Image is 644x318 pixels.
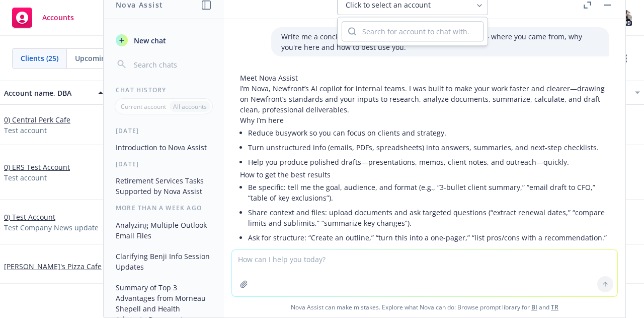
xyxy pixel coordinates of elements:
[112,31,216,49] button: New chat
[104,86,224,94] div: Chat History
[112,217,216,244] button: Analyzing Multiple Outlook Email Files
[132,57,212,72] input: Search chats
[4,212,55,222] a: 0) Test Account
[248,230,609,245] li: Ask for structure: “Create an outline,” “turn this into a one-pager,” “list pros/cons with a reco...
[531,303,537,311] a: BI
[551,303,558,311] a: TR
[121,102,166,111] p: Current account
[4,114,70,125] a: 0) Central Perk Cafe
[75,53,152,63] span: Upcoming renewals (9)
[42,14,74,22] span: Accounts
[104,204,224,212] div: More than a week ago
[4,222,99,233] span: Test Company News update
[104,126,224,135] div: [DATE]
[348,27,356,35] svg: Search
[112,139,216,156] button: Introduction to Nova Assist
[281,31,599,52] p: Write me a concise engaging introduction about Nova Assist - where you came from, why you're here...
[240,83,609,115] p: I’m Nova, Newfront’s AI copilot for internal teams. I was built to make your work faster and clea...
[620,52,632,65] a: more
[112,248,216,275] button: Clarifying Benji Info Session Updates
[104,160,224,168] div: [DATE]
[4,125,47,136] span: Test account
[4,261,102,272] a: [PERSON_NAME]'s Pizza Cafe
[173,102,207,111] p: All accounts
[112,172,216,200] button: Retirement Services Tasks Supported by Nova Assist
[248,205,609,230] li: Share context and files: upload documents and ask targeted questions (“extract renewal dates,” “c...
[248,125,609,140] li: Reduce busywork so you can focus on clients and strategy.
[240,73,609,83] p: Meet Nova Assist
[4,172,47,183] span: Test account
[4,88,92,98] div: Account name, DBA
[248,140,609,155] li: Turn unstructured info (emails, PDFs, spreadsheets) into answers, summaries, and next-step checkl...
[132,35,166,46] span: New chat
[356,22,483,41] input: Search for account to chat with...
[248,155,609,169] li: Help you produce polished drafts—presentations, memos, client notes, and outreach—quickly.
[228,297,621,317] span: Nova Assist can make mistakes. Explore what Nova can do: Browse prompt library for and
[4,162,70,172] a: 0) ERS Test Account
[21,53,58,63] span: Clients (25)
[248,245,609,260] li: Iterate: I’ll revise tone, length, and detail on request (“more concise,” “add data points,” “neu...
[240,169,609,180] p: How to get the best results
[8,4,78,32] a: Accounts
[248,180,609,205] li: Be specific: tell me the goal, audience, and format (e.g., “3-bullet client summary,” “email draf...
[240,115,609,125] p: Why I’m here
